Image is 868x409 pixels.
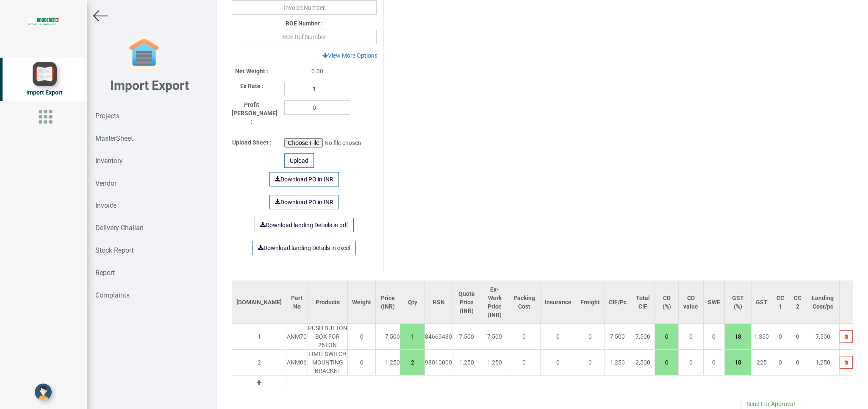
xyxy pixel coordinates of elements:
[508,350,541,376] td: 0
[232,138,272,147] label: Upload Sheet :
[269,195,339,209] a: Download PO in INR
[425,281,452,324] th: HSN
[232,30,377,44] input: BOE Ref Number
[312,298,344,306] div: Products
[452,281,481,324] th: Quote Price (INR)
[232,350,286,376] td: 2
[481,324,508,350] td: 7,500
[286,358,307,367] div: ANM06
[751,350,772,376] td: 225
[540,281,576,324] th: Insurance
[284,153,314,168] div: Upload
[703,350,724,376] td: 0
[508,281,541,324] th: Packing Cost
[576,281,604,324] th: Freight
[232,281,286,324] th: [DOMAIN_NAME]
[26,89,63,96] span: Import Export
[751,324,772,350] td: 1,350
[679,281,703,324] th: CD value
[631,350,655,376] td: 2,500
[376,350,400,376] td: 1,250
[95,269,115,277] strong: Report
[724,281,751,324] th: GST (%)
[540,324,576,350] td: 0
[789,350,806,376] td: 0
[751,281,772,324] th: GST
[95,134,133,142] strong: MasterSheet
[269,172,339,186] a: Download PO in INR
[95,201,116,209] strong: Invoice
[291,294,303,311] div: Part No
[95,157,123,165] strong: Inventory
[235,67,268,75] label: Net Weight :
[631,281,655,324] th: Total CIF
[806,350,840,376] td: 1,250
[425,350,452,376] td: 98010000
[110,78,189,93] b: Import Export
[604,324,631,350] td: 7,500
[348,324,376,350] td: 0
[255,218,354,232] a: Download landing Details in pdf
[604,350,631,376] td: 1,250
[311,68,323,75] span: 0.00
[806,324,840,350] td: 7,500
[679,324,703,350] td: 0
[425,324,452,350] td: 84669430
[508,324,541,350] td: 0
[576,350,604,376] td: 0
[806,281,840,324] th: Landing Cost/pc
[308,324,348,349] div: PUSH BUTTON BOX FOR 25TON
[772,350,789,376] td: 0
[400,281,425,324] th: Qty
[772,281,789,324] th: CC 1
[789,324,806,350] td: 0
[772,324,789,350] td: 0
[240,82,263,90] label: Ex Rate :
[481,350,508,376] td: 1,250
[348,281,376,324] th: Weight
[95,291,130,299] strong: Complaints
[452,324,481,350] td: 7,500
[789,281,806,324] th: CC 2
[703,324,724,350] td: 0
[95,246,133,254] strong: Stock Report
[95,112,119,120] strong: Projects
[286,332,307,341] div: ANM70
[95,224,144,232] strong: Delivery Challan
[481,281,508,324] th: Ex-Work Price (INR)
[252,241,356,255] a: Download landing Details in excel
[232,0,377,15] input: Invoice Number
[376,281,400,324] th: Price (INR)
[317,48,383,63] a: View More Options
[679,350,703,376] td: 0
[95,179,116,187] strong: Vendor
[348,350,376,376] td: 0
[232,100,272,126] label: Profit [PERSON_NAME] :
[452,350,481,376] td: 1,250
[308,350,348,375] div: LIMIT SWITCH MOUNTING BRACKET
[576,324,604,350] td: 0
[604,281,631,324] th: CIF/Pc
[703,281,724,324] th: SWE
[631,324,655,350] td: 7,500
[655,281,679,324] th: CD (%)
[127,36,161,70] img: garage-closed.png
[232,324,286,350] td: 1
[376,324,400,350] td: 7,500
[540,350,576,376] td: 0
[286,19,323,28] label: BOE Number :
